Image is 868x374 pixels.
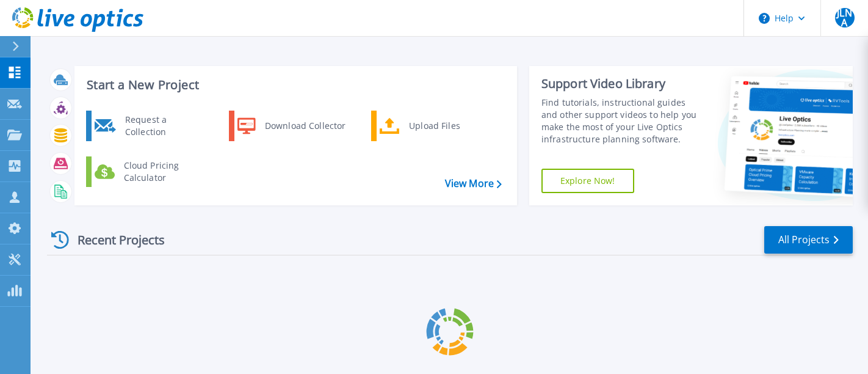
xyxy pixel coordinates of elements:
div: Request a Collection [119,114,208,138]
a: All Projects [764,226,853,254]
div: Recent Projects [47,225,181,255]
div: Support Video Library [541,76,703,92]
h3: Start a New Project [87,78,501,92]
a: Download Collector [229,111,354,141]
div: Find tutorials, instructional guides and other support videos to help you make the most of your L... [541,97,703,145]
a: View More [445,178,502,189]
a: Upload Files [371,111,496,141]
a: Cloud Pricing Calculator [86,156,211,187]
div: Upload Files [403,114,493,138]
a: Request a Collection [86,111,211,141]
span: JLNA [835,8,855,28]
div: Cloud Pricing Calculator [118,159,208,184]
div: Download Collector [259,114,351,138]
a: Explore Now! [541,169,634,193]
